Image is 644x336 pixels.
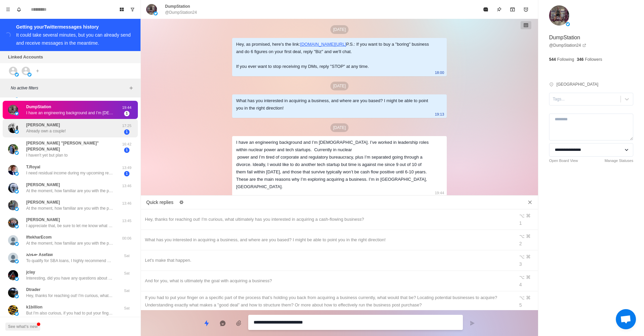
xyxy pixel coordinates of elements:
img: picture [15,130,19,134]
button: Add filters [127,84,135,92]
img: picture [8,105,18,115]
button: See what's new [5,323,40,331]
img: picture [8,235,18,245]
p: Dtrader [26,287,41,293]
a: [DOMAIN_NAME][URL] [300,42,346,47]
button: Menu [3,4,13,15]
p: No active filters [11,85,127,91]
button: Send message [466,317,479,330]
button: Board View [116,4,127,15]
img: picture [549,5,569,26]
button: Close quick replies [525,197,535,208]
span: 1 [124,171,129,176]
div: I have an engineering background and I’m [DEMOGRAPHIC_DATA]. I’ve worked in leadership roles with... [236,139,432,191]
a: Manage Statuses [604,158,633,164]
div: It could take several minutes, but you can already send and receive messages in the meantime. [16,32,131,46]
button: Mark as read [479,3,492,16]
p: [PERSON_NAME] "[PERSON_NAME]" [PERSON_NAME] [26,140,118,152]
img: picture [15,294,19,298]
div: ⌥ ⌘ 3 [519,253,534,268]
button: Edit quick replies [176,197,187,208]
p: DumpStation [26,104,51,110]
img: picture [15,151,19,155]
p: Interesting, did you have any questions about the business model? [26,275,113,281]
p: [GEOGRAPHIC_DATA] [556,81,598,87]
p: አስፋው Asefaw [26,252,53,258]
p: I haven't yet but plan to [26,152,68,158]
span: 1 [124,129,129,135]
p: [DATE] [330,123,348,132]
p: [DATE] [330,82,348,90]
p: Quick replies [146,199,173,206]
p: k1billion [26,304,43,310]
img: picture [15,112,19,116]
p: Sat [118,270,135,276]
img: picture [15,242,19,246]
p: 13:49 [118,165,135,171]
p: 00:06 [118,236,135,241]
button: Add reminder [519,3,533,16]
p: I need residual income during my upcoming retirement. I’m in the [GEOGRAPHIC_DATA], [US_STATE] area. [26,170,113,176]
span: 1 [124,111,129,116]
p: At the moment, how familiar are you with the process of buying a business? [26,188,113,194]
p: [PERSON_NAME] [26,199,60,205]
div: ⌥ ⌘ 4 [519,274,534,288]
a: Open chat [616,309,636,329]
img: picture [8,288,18,298]
div: ⌥ ⌘ 1 [519,212,534,227]
img: picture [8,200,18,210]
div: Hey, thanks for reaching out! I'm curious, what ultimately has you interested in acquiring a cash... [145,216,511,223]
img: picture [15,312,19,316]
p: 19:44 [118,105,135,111]
p: Linked Accounts [8,54,43,60]
p: 16:42 [118,141,135,147]
button: Reply with AI [216,317,229,330]
img: picture [146,4,157,15]
p: DumpStation [165,3,190,9]
p: 13:46 [118,201,135,206]
button: Notifications [13,4,24,15]
p: 13:46 [118,183,135,189]
button: Quick replies [200,317,213,330]
img: picture [28,73,32,77]
span: 1 [124,148,129,153]
p: I have an engineering background and I’m [DEMOGRAPHIC_DATA]. I’ve worked in leadership roles with... [26,110,113,116]
p: 544 [549,56,556,62]
p: Followers [585,56,602,62]
img: picture [8,165,18,175]
p: At the moment, how familiar are you with the process of buying a business? [26,205,113,211]
p: @DumpStation24 [165,9,197,15]
button: Pin [492,3,506,16]
p: [DATE] [330,25,348,34]
p: 18:00 [435,69,444,76]
button: Add account [34,67,42,75]
p: Sat [118,253,135,259]
p: 346 [577,56,584,62]
p: I appreciate that, be sure to let me know what you think! [26,223,113,229]
p: [PERSON_NAME] [26,217,60,223]
div: If you had to put your finger on a specific part of the process that’s holding you back from acqu... [145,294,511,309]
img: picture [15,259,19,263]
p: 13:45 [118,218,135,224]
p: IftekharEcom [26,234,52,240]
div: What has you interested in acquiring a business, and where are you based? I might be able to poin... [236,97,432,112]
img: picture [8,183,18,193]
div: And for you, what is ultimately the goal with acquiring a business? [145,277,511,285]
img: picture [8,305,18,315]
div: Getting your Twitter messages history [16,23,132,31]
p: 19:13 [435,111,444,118]
img: picture [8,253,18,263]
p: Already own a couple! [26,128,66,134]
img: picture [15,190,19,194]
div: Let's make that happen. [145,257,511,264]
img: picture [15,73,19,77]
img: picture [8,218,18,228]
p: Hey, thanks for reaching out! I'm curious, what ultimately has you interested in acquiring a cash... [26,293,113,299]
img: picture [15,207,19,211]
a: @DumpStation24 [549,42,586,48]
img: picture [154,11,158,15]
div: What has you interested in acquiring a business, and where are you based? I might be able to poin... [145,236,511,244]
p: DumpStation [549,34,580,42]
p: Sat [118,288,135,294]
button: Archive [506,3,519,16]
